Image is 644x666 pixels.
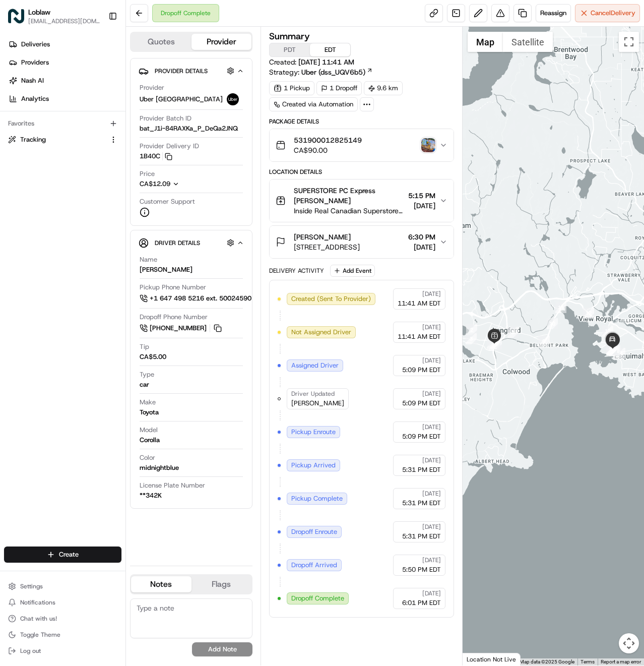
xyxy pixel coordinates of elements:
[140,323,223,334] button: [PHONE_NUMBER]
[294,145,362,155] span: CA$90.00
[6,142,81,160] a: 📗Knowledge Base
[291,399,344,408] span: [PERSON_NAME]
[140,197,195,206] span: Customer Support
[10,40,183,56] p: Welcome 👋
[71,170,122,178] a: Powered byPylon
[402,499,441,508] span: 5:31 PM EDT
[294,242,360,252] span: [STREET_ADDRESS]
[100,171,122,178] span: Pylon
[21,40,50,49] span: Deliveries
[301,67,365,77] span: Uber (dss_UQV6b5)
[402,532,441,541] span: 5:31 PM EDT
[140,124,238,133] span: bat_J1i-84RAXKa_P_DeQa2JNQ
[28,17,100,25] button: [EMAIL_ADDRESS][DOMAIN_NAME]
[139,63,244,79] button: Provider Details
[140,283,206,292] span: Pickup Phone Number
[26,65,166,76] input: Clear
[291,328,351,337] span: Not Assigned Driver
[140,179,170,188] span: CA$12.09
[140,265,192,274] div: [PERSON_NAME]
[294,232,351,242] span: [PERSON_NAME]
[619,32,639,52] button: Toggle fullscreen view
[538,336,549,347] div: 9
[291,494,343,503] span: Pickup Complete
[402,399,441,408] span: 5:09 PM EDT
[364,81,403,95] div: 9.6 km
[270,129,454,161] button: 531900012825149CA$90.00photo_proof_of_delivery image
[140,313,208,322] span: Dropoff Phone Number
[20,598,55,607] span: Notifications
[155,239,200,247] span: Driver Details
[398,332,441,341] span: 11:41 AM EDT
[591,9,635,18] span: Cancel Delivery
[4,54,125,71] a: Providers
[21,76,44,85] span: Nash AI
[291,527,337,536] span: Dropoff Enroute
[555,302,566,313] div: 11
[520,659,574,664] span: Map data ©2025 Google
[465,652,498,665] a: Open this area in Google Maps (opens a new window)
[140,83,164,92] span: Provider
[20,615,57,623] span: Chat with us!
[140,352,166,361] div: CA$5.00
[140,426,158,435] span: Model
[269,267,324,275] div: Delivery Activity
[540,9,566,18] span: Reassign
[10,10,30,30] img: Nash
[270,179,454,222] button: SUPERSTORE PC Express [PERSON_NAME]Inside Real Canadian Superstore, [STREET_ADDRESS][PERSON_NAME]...
[10,96,28,114] img: 1736555255976-a54dd68f-1ca7-489b-9aae-adbdc363a1c4
[140,481,205,490] span: License Plate Number
[269,97,358,111] a: Created via Automation
[21,94,49,103] span: Analytics
[28,7,50,17] button: Loblaw
[547,318,558,329] div: 10
[422,556,441,564] span: [DATE]
[4,4,104,28] button: LoblawLoblaw[EMAIL_ADDRESS][DOMAIN_NAME]
[402,465,441,474] span: 5:31 PM EDT
[20,631,60,639] span: Toggle Theme
[10,147,18,155] div: 📗
[291,294,371,304] span: Created (Sent To Provider)
[269,67,373,77] div: Strategy:
[171,99,183,111] button: Start new chat
[291,428,336,437] span: Pickup Enroute
[4,36,125,52] a: Deliveries
[601,659,641,664] a: Report a map error
[8,135,105,144] a: Tracking
[4,628,121,642] button: Toggle Theme
[408,201,435,211] span: [DATE]
[402,432,441,441] span: 5:09 PM EDT
[310,43,350,56] button: EDT
[4,91,125,107] a: Analytics
[140,398,156,407] span: Make
[422,456,441,464] span: [DATE]
[422,523,441,531] span: [DATE]
[269,57,354,67] span: Created:
[140,142,199,151] span: Provider Delivery ID
[131,576,191,592] button: Notes
[466,333,477,344] div: 3
[269,32,310,41] h3: Summary
[422,356,441,365] span: [DATE]
[609,345,620,356] div: 16
[21,58,49,67] span: Providers
[408,232,435,242] span: 6:30 PM
[422,323,441,331] span: [DATE]
[402,598,441,608] span: 6:01 PM EDT
[463,653,521,665] div: Location Not Live
[140,152,172,161] button: 1B40C
[34,96,165,106] div: Start new chat
[20,582,43,590] span: Settings
[4,115,121,132] div: Favorites
[140,342,149,351] span: Tip
[4,595,121,610] button: Notifications
[602,326,613,337] div: 13
[155,67,208,75] span: Provider Details
[421,138,435,152] img: photo_proof_of_delivery image
[150,294,251,303] span: +1 647 498 5216 ext. 50024590
[140,179,228,189] button: CA$12.09
[140,169,155,178] span: Price
[316,81,362,95] div: 1 Dropoff
[8,8,24,24] img: Loblaw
